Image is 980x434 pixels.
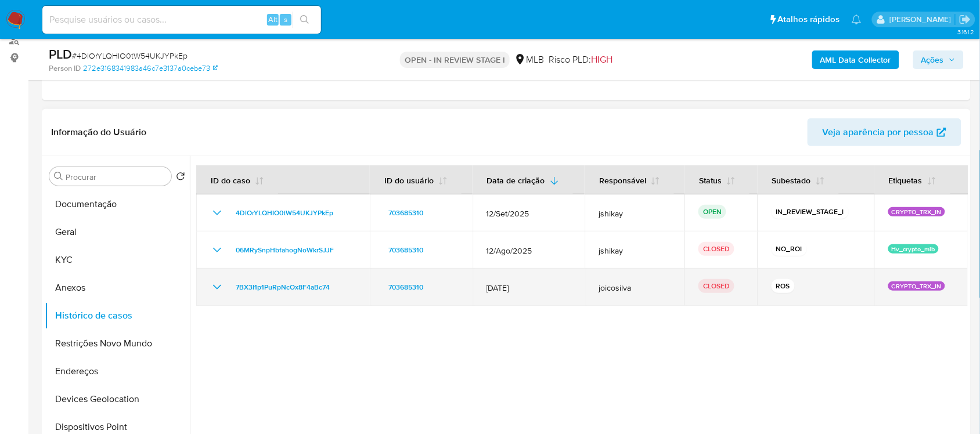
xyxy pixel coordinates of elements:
button: Histórico de casos [45,302,190,330]
b: AML Data Collector [820,50,891,69]
b: PLD [49,45,72,63]
button: Retornar ao pedido padrão [176,172,185,185]
button: Endereços [45,357,190,385]
button: Procurar [54,172,63,181]
a: Notificações [852,15,862,24]
button: search-icon [293,12,316,28]
span: HIGH [591,53,613,66]
button: Devices Geolocation [45,385,190,413]
span: Atalhos rápidos [778,13,840,26]
span: Ações [921,50,944,69]
button: AML Data Collector [812,50,899,69]
button: Veja aparência por pessoa [808,118,961,146]
button: Restrições Novo Mundo [45,330,190,357]
button: Documentação [45,190,190,218]
button: KYC [45,246,190,274]
button: Anexos [45,274,190,302]
button: Geral [45,218,190,246]
button: Ações [913,50,964,69]
p: OPEN - IN REVIEW STAGE I [400,52,510,68]
span: Risco PLD: [549,53,613,66]
div: MLB [514,53,544,66]
span: Veja aparência por pessoa [823,118,934,146]
a: 272e3168341983a46c7e3137a0cebe73 [83,63,218,74]
span: s [284,14,287,25]
span: # 4DlOrYLQHIO0tW54UKJYPkEp [72,50,188,62]
a: Sair [959,13,971,26]
input: Procurar [66,172,167,182]
span: 3.161.2 [957,27,974,37]
span: Alt [268,14,278,25]
h1: Informação do Usuário [51,126,146,138]
b: Person ID [49,63,81,74]
input: Pesquise usuários ou casos... [42,12,321,27]
p: jonathan.shikay@mercadolivre.com [889,14,955,25]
